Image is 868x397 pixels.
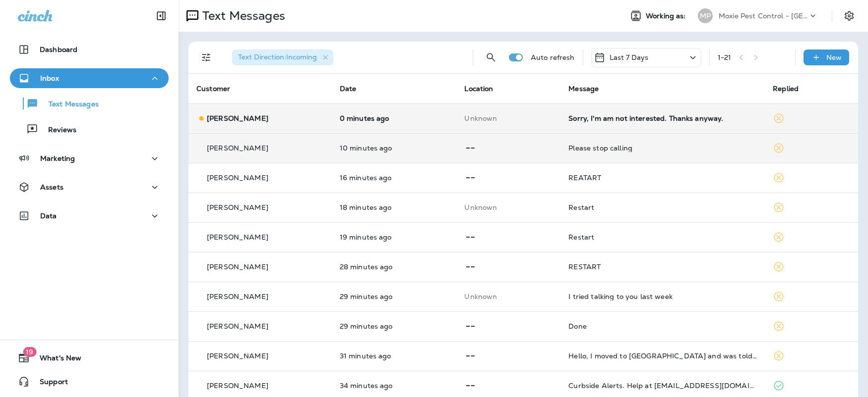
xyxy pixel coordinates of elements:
span: Replied [773,84,799,93]
p: [PERSON_NAME] [207,144,268,152]
p: Reviews [38,126,76,135]
button: Dashboard [10,40,169,59]
p: Auto refresh [531,53,575,61]
span: Message [568,84,599,93]
span: Customer [196,84,230,93]
span: What's New [30,354,81,366]
p: [PERSON_NAME] [207,233,268,241]
button: Data [10,206,169,226]
button: Inbox [10,68,169,88]
p: Sep 8, 2025 01:13 PM [340,322,449,330]
span: Date [340,84,357,93]
p: Moxie Pest Control - [GEOGRAPHIC_DATA] [719,12,808,20]
p: Dashboard [40,46,77,53]
p: Assets [40,183,63,191]
div: Text Direction:Incoming [232,50,333,65]
div: MP [698,8,713,23]
p: Text Messages [39,100,99,109]
p: Data [40,212,57,220]
p: [PERSON_NAME] [207,352,268,360]
div: Please stop calling [568,144,757,152]
button: Reviews [10,119,169,140]
button: Assets [10,177,169,197]
div: REATART [568,174,757,182]
span: Location [464,84,493,93]
div: RESTART [568,263,757,271]
p: Sep 8, 2025 01:13 PM [340,293,449,300]
p: Sep 8, 2025 01:26 PM [340,174,449,182]
button: Search Messages [481,48,501,67]
div: Curbside Alerts. Help at rec-support@routeware.com. Text STOP to cancel, CHANGE to modify, INFO f... [568,382,757,390]
p: [PERSON_NAME] [207,203,268,211]
p: Sep 8, 2025 01:08 PM [340,382,449,390]
span: 19 [23,347,36,357]
p: This customer does not have a last location and the phone number they messaged is not assigned to... [464,293,553,300]
div: Done [568,322,757,330]
p: [PERSON_NAME] [207,263,268,271]
span: Text Direction : Incoming [238,52,317,61]
button: Settings [840,7,858,25]
div: 1 - 21 [718,53,732,61]
p: [PERSON_NAME] [207,293,268,300]
button: Text Messages [10,93,169,114]
button: Collapse Sidebar [147,6,175,26]
button: Filters [196,48,216,67]
p: Sep 8, 2025 01:32 PM [340,144,449,152]
p: [PERSON_NAME] [207,382,268,390]
p: Sep 8, 2025 01:14 PM [340,263,449,271]
p: Sep 8, 2025 01:23 PM [340,203,449,211]
p: Sep 8, 2025 01:11 PM [340,352,449,360]
p: New [826,53,842,61]
div: Hello, I moved to Wittmann and was told that you do not service my area. [568,352,757,360]
span: Support [30,378,68,390]
p: Inbox [40,74,59,82]
p: [PERSON_NAME] [207,174,268,182]
div: Sorry, I'm am not interested. Thanks anyway. [568,114,757,122]
p: Sep 8, 2025 01:41 PM [340,114,449,122]
p: Text Messages [198,8,285,23]
p: Marketing [40,154,75,162]
p: [PERSON_NAME] [207,114,268,122]
div: Restart [568,203,757,211]
p: This customer does not have a last location and the phone number they messaged is not assigned to... [464,114,553,122]
div: I tried talking to you last week [568,293,757,300]
button: 19What's New [10,348,169,368]
button: Support [10,372,169,392]
div: Restart [568,233,757,241]
p: Last 7 Days [610,53,649,61]
p: Sep 8, 2025 01:23 PM [340,233,449,241]
p: This customer does not have a last location and the phone number they messaged is not assigned to... [464,203,553,211]
p: [PERSON_NAME] [207,322,268,330]
button: Marketing [10,149,169,168]
span: Working as: [646,12,688,20]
